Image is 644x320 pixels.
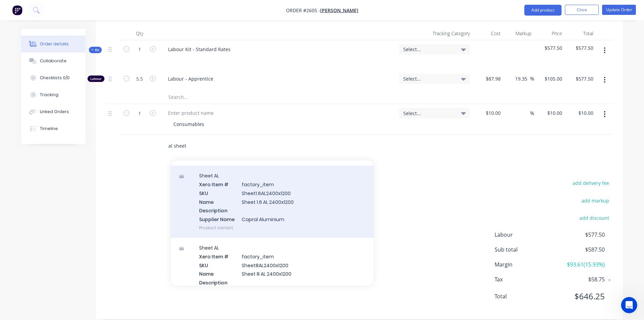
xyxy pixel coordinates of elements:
div: Tracking [40,92,58,98]
div: Price [534,27,565,40]
img: Factory [12,5,22,15]
input: Search... [168,90,303,104]
span: Tax [495,275,555,283]
span: $587.50 [554,246,604,254]
span: $577.50 [554,231,604,239]
button: add discount [576,213,613,222]
div: Linked Orders [40,109,69,115]
button: add delivery fee [569,178,613,188]
iframe: Intercom live chat [621,297,637,313]
span: % [530,109,534,117]
span: $646.25 [554,290,604,302]
span: % [530,75,534,83]
div: Qty [119,27,160,40]
button: Add product [524,5,562,16]
span: Labour - Apprentice [168,75,394,82]
div: Collaborate [40,58,67,64]
span: $58.75 [554,275,604,283]
button: Timeline [21,120,86,137]
div: Total [565,27,596,40]
input: Start typing to add a product... [168,139,303,152]
span: $577.50 [537,44,562,51]
div: Tracking Category [397,27,473,40]
span: $577.50 [568,44,593,51]
span: Sub total [495,246,555,254]
span: Total [495,292,555,300]
button: Collaborate [21,52,86,69]
div: Order details [40,41,69,47]
button: Tracking [21,86,86,103]
div: Labour [88,76,104,82]
span: Select... [403,46,454,53]
span: Kit [91,47,100,52]
button: Order details [21,36,86,52]
a: [PERSON_NAME] [320,7,358,14]
button: Linked Orders [21,103,86,120]
div: Labour Kit - Standard Rates [163,44,236,54]
span: Margin [495,260,555,269]
button: Update Order [602,5,636,15]
button: Checklists 0/0 [21,69,86,86]
span: $93.61 ( 15.93 %) [554,260,604,269]
div: Timeline [40,126,58,132]
div: Consumables [168,119,210,129]
span: Labour [495,231,555,239]
div: Cost [473,27,503,40]
div: Checklists 0/0 [40,75,70,81]
div: Kit [89,47,102,53]
button: add markup [578,196,613,205]
span: Select... [403,75,454,82]
span: Select... [403,110,454,117]
div: Markup [503,27,534,40]
button: Close [565,5,599,15]
span: Order #2605 - [286,7,320,14]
